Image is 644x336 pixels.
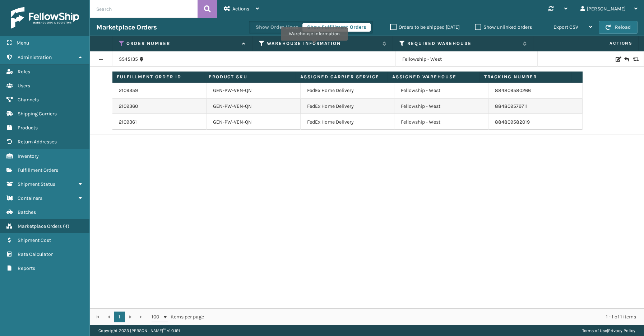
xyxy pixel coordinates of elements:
a: Privacy Policy [608,328,635,333]
div: 1 - 1 of 1 items [214,313,636,321]
label: Warehouse Information [267,40,379,47]
a: Terms of Use [582,328,607,333]
a: 2109360 [119,103,138,110]
span: Menu [17,40,29,46]
span: 100 [152,313,162,321]
span: Marketplace Orders [18,223,62,229]
span: Reports [18,265,35,271]
td: FedEx Home Delivery [301,114,395,130]
i: Replace [633,57,637,62]
span: Actions [232,6,249,12]
label: Assigned Warehouse [392,74,475,80]
a: 884809580266 [495,87,531,93]
p: Copyright 2023 [PERSON_NAME]™ v 1.0.191 [98,325,180,336]
span: Shipping Carriers [18,111,57,117]
td: FedEx Home Delivery [301,83,395,98]
td: Fellowship - West [394,114,488,130]
td: GEN-PW-VEN-QN [207,98,301,114]
td: Fellowship - West [394,83,488,98]
button: Show Fulfillment Orders [302,23,371,32]
label: Order Number [126,40,238,47]
button: Show Order Lines [251,23,303,32]
span: Shipment Status [18,181,55,187]
h3: Marketplace Orders [96,23,157,32]
div: | [582,325,635,336]
span: Inventory [18,153,39,159]
label: Required Warehouse [407,40,519,47]
span: Users [18,83,30,89]
a: 1 [114,312,125,322]
span: Containers [18,195,42,201]
span: Channels [18,97,39,103]
td: Fellowship - West [396,51,538,67]
td: Fellowship - West [394,98,488,114]
a: 884809582019 [495,119,530,125]
td: GEN-PW-VEN-QN [207,114,301,130]
span: Administration [18,54,52,60]
i: Edit [616,57,620,62]
td: FedEx Home Delivery [301,98,395,114]
span: Return Addresses [18,139,57,145]
td: GEN-PW-VEN-QN [207,83,301,98]
label: Assigned Carrier Service [300,74,383,80]
button: Reload [599,21,638,34]
i: Create Return Label [624,56,629,63]
span: Fulfillment Orders [18,167,58,173]
span: ( 4 ) [63,223,69,229]
label: Show unlinked orders [475,24,532,30]
label: Fulfillment Order ID [117,74,200,80]
a: SS45135 [119,56,138,63]
span: Roles [18,69,30,75]
span: Export CSV [553,24,578,30]
a: 2109359 [119,87,138,94]
span: Products [18,125,38,131]
a: 884809579711 [495,103,528,109]
label: Product SKU [209,74,292,80]
span: Shipment Cost [18,237,51,243]
span: Rate Calculator [18,251,53,257]
span: Actions [536,37,637,49]
span: Batches [18,209,36,215]
label: Orders to be shipped [DATE] [390,24,460,30]
a: 2109361 [119,119,137,126]
span: items per page [152,312,204,322]
img: logo [11,7,79,29]
label: Tracking Number [484,74,567,80]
